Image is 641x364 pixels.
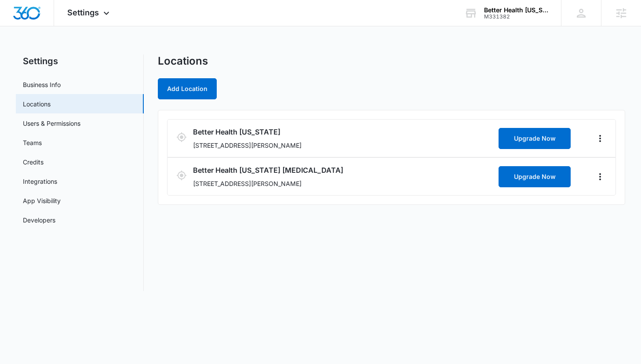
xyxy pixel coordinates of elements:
h2: Settings [16,55,144,68]
a: Users & Permissions [23,119,80,128]
button: Upgrade Now [499,166,571,187]
a: Locations [23,99,51,109]
button: Add Location [158,78,217,99]
h1: Locations [158,55,208,68]
h3: Better Health [US_STATE] [MEDICAL_DATA] [193,165,495,175]
button: Upgrade Now [499,128,571,149]
button: Actions [594,170,606,184]
span: Settings [67,8,99,17]
div: account id [484,14,548,20]
a: Add Location [158,85,217,92]
button: Actions [594,131,606,146]
div: account name [484,7,548,14]
p: [STREET_ADDRESS][PERSON_NAME] [193,179,495,188]
a: Teams [23,138,42,147]
a: Developers [23,215,55,225]
a: App Visibility [23,196,61,205]
a: Business Info [23,80,61,89]
p: [STREET_ADDRESS][PERSON_NAME] [193,141,495,150]
a: Credits [23,157,44,167]
a: Integrations [23,177,57,186]
h3: Better Health [US_STATE] [193,127,495,137]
